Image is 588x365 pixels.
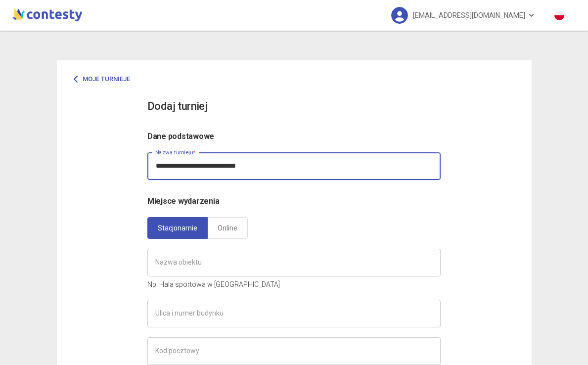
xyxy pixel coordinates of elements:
[147,98,441,115] app-title: new-competition.title
[147,196,220,206] span: Miejsce wydarzenia
[413,5,525,26] span: [EMAIL_ADDRESS][DOMAIN_NAME]
[147,279,441,290] p: Np. Hala sportowa w [GEOGRAPHIC_DATA]
[67,70,137,88] a: Moje turnieje
[207,217,248,239] a: Online
[147,217,208,239] a: Stacjonarnie
[147,98,208,115] h3: Dodaj turniej
[147,132,214,141] span: Dane podstawowe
